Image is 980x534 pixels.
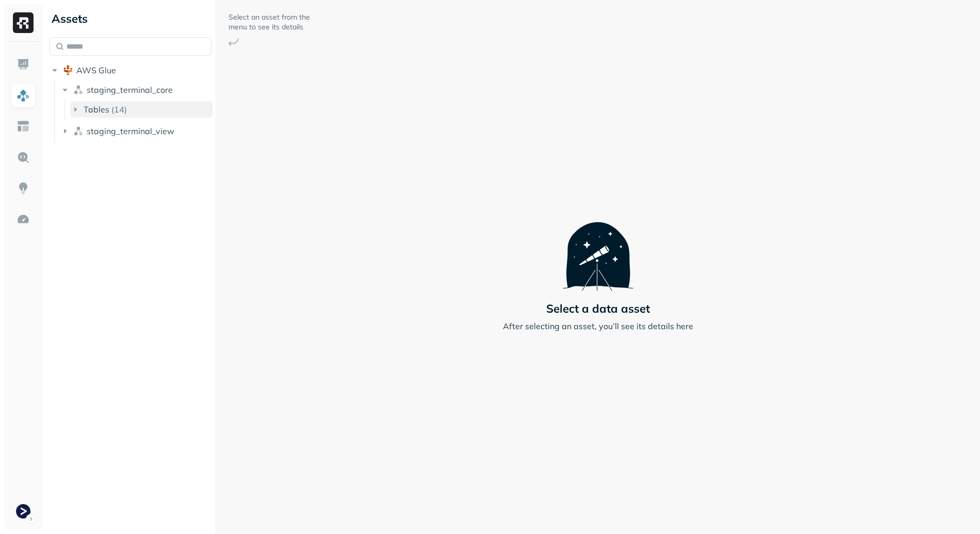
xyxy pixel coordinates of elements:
[50,62,211,78] button: AWS Glue
[73,126,84,136] img: namespace
[563,202,633,290] img: Telescope
[17,89,30,102] img: Assets
[60,82,212,98] button: staging_terminal_core
[16,504,30,519] img: Terminal Staging
[228,12,311,32] p: Select an asset from the menu to see its details
[87,126,174,136] span: staging_terminal_view
[17,182,30,195] img: Insights
[13,12,34,33] img: Ryft
[503,320,693,332] p: After selecting an asset, you’ll see its details here
[17,151,30,164] img: Query Explorer
[17,58,30,71] img: Dashboard
[73,85,84,95] img: namespace
[17,213,30,226] img: Optimization
[50,10,211,27] div: Assets
[70,101,213,118] button: Tables(14)
[17,120,30,133] img: Asset Explorer
[87,85,173,95] span: staging_terminal_core
[63,65,73,75] img: root
[84,104,109,115] span: Tables
[546,301,650,316] p: Select a data asset
[76,65,116,75] span: AWS Glue
[60,123,212,139] button: staging_terminal_view
[228,38,239,46] img: Arrow
[111,104,127,115] p: ( 14 )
